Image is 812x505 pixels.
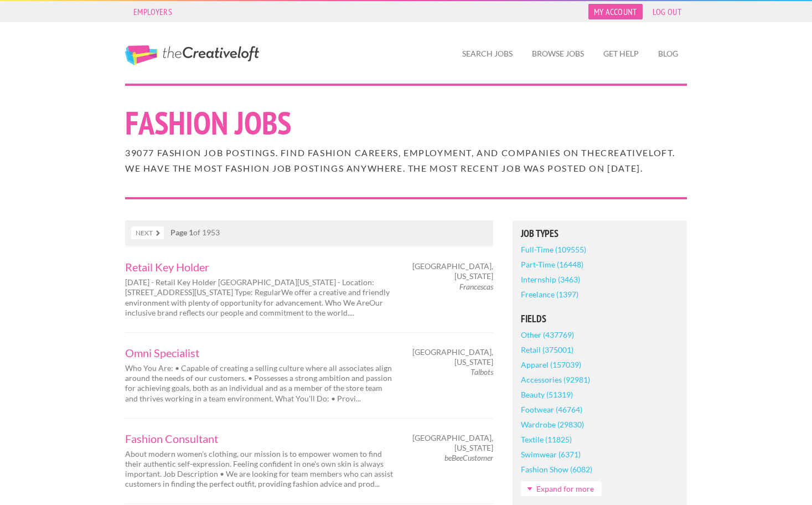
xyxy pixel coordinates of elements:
span: [GEOGRAPHIC_DATA], [US_STATE] [412,261,493,281]
a: Freelance (1397) [521,287,578,302]
p: About modern women's clothing, our mission is to empower women to find their authentic self-expre... [125,449,396,489]
a: Internship (3463) [521,272,580,287]
a: Part-Time (16448) [521,257,583,272]
h5: Fields [521,314,679,324]
a: Swimwear (6371) [521,447,581,462]
a: Wardrobe (29830) [521,417,584,432]
a: Search Jobs [453,41,521,66]
span: [GEOGRAPHIC_DATA], [US_STATE] [412,433,493,453]
p: [DATE] - Retail Key Holder [GEOGRAPHIC_DATA][US_STATE] - Location: [STREET_ADDRESS][US_STATE] Typ... [125,277,396,318]
nav: of 1953 [125,220,493,246]
a: Fashion Show (6082) [521,462,592,477]
a: Log Out [647,4,687,19]
a: The Creative Loft [125,45,259,65]
a: Omni Specialist [125,347,396,358]
a: Next [131,226,164,239]
a: Browse Jobs [523,41,593,66]
a: Textile (11825) [521,432,572,447]
a: Expand for more [521,481,602,496]
a: Accessories (92981) [521,372,590,387]
em: Francescas [459,282,493,291]
a: Apparel (157039) [521,357,581,372]
a: Footwear (46764) [521,402,582,417]
h1: Fashion Jobs [125,107,687,139]
a: Retail (375001) [521,342,573,357]
span: [GEOGRAPHIC_DATA], [US_STATE] [412,347,493,367]
a: Get Help [594,41,648,66]
h5: Job Types [521,229,679,239]
a: Other (437769) [521,327,574,342]
a: Blog [649,41,687,66]
em: beBeeCustomer [444,453,493,462]
a: Fashion Consultant [125,433,396,444]
a: My Account [588,4,643,19]
em: Talbots [470,367,493,377]
a: Retail Key Holder [125,261,396,272]
a: Employers [128,4,178,19]
h2: 39077 Fashion job postings. Find Fashion careers, employment, and companies on theCreativeloft. W... [125,145,687,176]
strong: Page 1 [170,228,193,237]
a: Beauty (51319) [521,387,573,402]
a: Full-Time (109555) [521,242,586,257]
p: Who You Are: • Capable of creating a selling culture where all associates align around the needs ... [125,363,396,404]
